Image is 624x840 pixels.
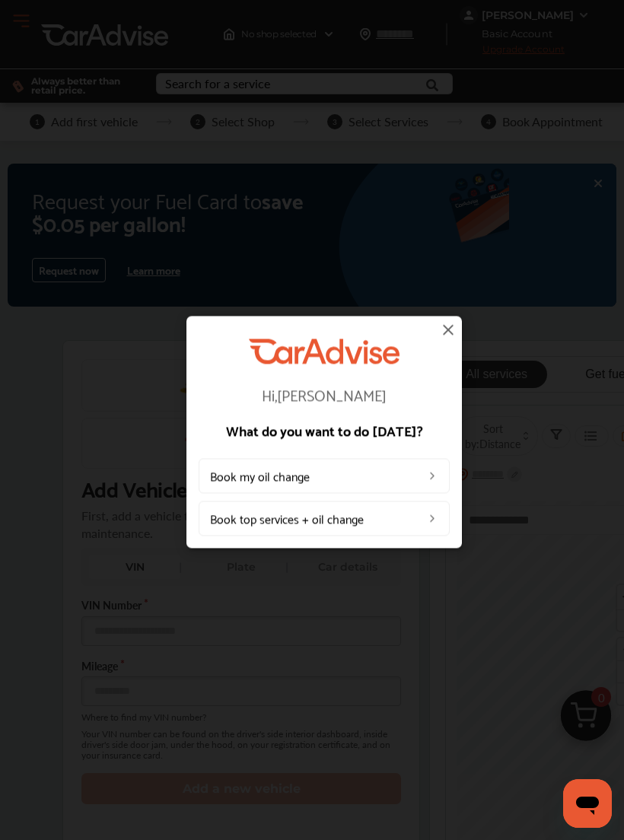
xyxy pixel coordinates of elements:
[199,424,450,437] p: What do you want to do [DATE]?
[249,339,400,364] img: CarAdvise Logo
[426,513,438,525] img: left_arrow_icon.0f472efe.svg
[199,501,450,536] a: Book top services + oil change
[199,387,450,402] p: Hi, [PERSON_NAME]
[426,470,438,482] img: left_arrow_icon.0f472efe.svg
[439,320,457,339] img: close-icon.a004319c.svg
[199,459,450,494] a: Book my oil change
[563,779,612,828] iframe: Button to launch messaging window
